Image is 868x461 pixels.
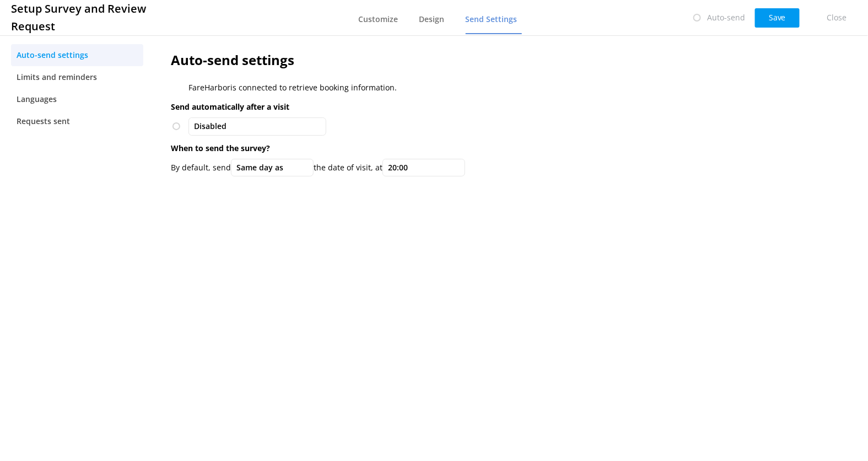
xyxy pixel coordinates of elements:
[359,14,398,25] span: Customize
[707,12,745,24] p: Auto-send
[466,14,517,25] span: Send Settings
[827,12,847,24] p: Close
[236,162,290,174] span: Same day as
[388,162,414,174] span: 20:00
[17,71,97,83] span: Limits and reminders
[188,82,397,94] p: FareHarbor is connected to retrieve booking information.
[171,142,746,154] p: When to send the survey?
[11,66,143,88] a: Limits and reminders
[171,101,746,113] p: Send automatically after a visit
[11,44,143,66] a: Auto-send settings
[11,88,143,110] a: Languages
[171,50,746,71] h2: Auto-send settings
[17,115,70,127] span: Requests sent
[17,93,57,105] span: Languages
[11,110,143,132] a: Requests sent
[17,49,88,61] span: Auto-send settings
[194,120,233,132] span: Disabled
[755,8,800,28] button: Save
[419,14,445,25] span: Design
[171,162,231,174] p: By default, send
[314,162,382,174] p: the date of visit, at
